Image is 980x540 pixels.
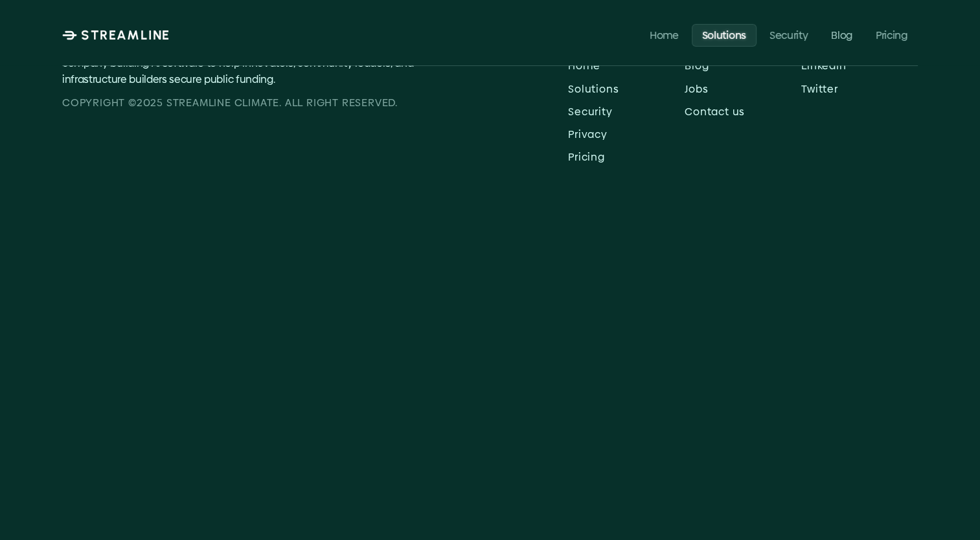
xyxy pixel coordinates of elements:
[801,56,918,76] a: LinkedIn
[685,79,801,99] a: Jobs
[639,23,689,46] a: Home
[568,151,685,163] p: Pricing
[702,28,746,41] p: Solutions
[685,102,801,122] a: Contact us
[568,124,685,144] a: Privacy
[801,79,918,99] a: Twitter
[81,27,170,43] p: STREAMLINE
[685,56,801,76] a: Blog
[801,83,918,95] p: Twitter
[876,28,907,41] p: Pricing
[568,60,685,72] p: Home
[685,83,801,95] p: Jobs
[801,60,918,72] p: LinkedIn
[568,102,685,122] a: Security
[685,60,801,72] p: Blog
[650,28,679,41] p: Home
[568,128,685,141] p: Privacy
[62,95,427,111] p: Copyright ©2025 Streamline CLIMATE. all right reserved.
[832,28,853,41] p: Blog
[685,106,801,118] p: Contact us
[568,147,685,167] a: Pricing
[62,27,170,43] a: STREAMLINE
[568,106,685,118] p: Security
[865,23,918,46] a: Pricing
[769,28,808,41] p: Security
[759,23,818,46] a: Security
[568,56,685,76] a: Home
[568,83,685,95] p: Solutions
[821,23,863,46] a: Blog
